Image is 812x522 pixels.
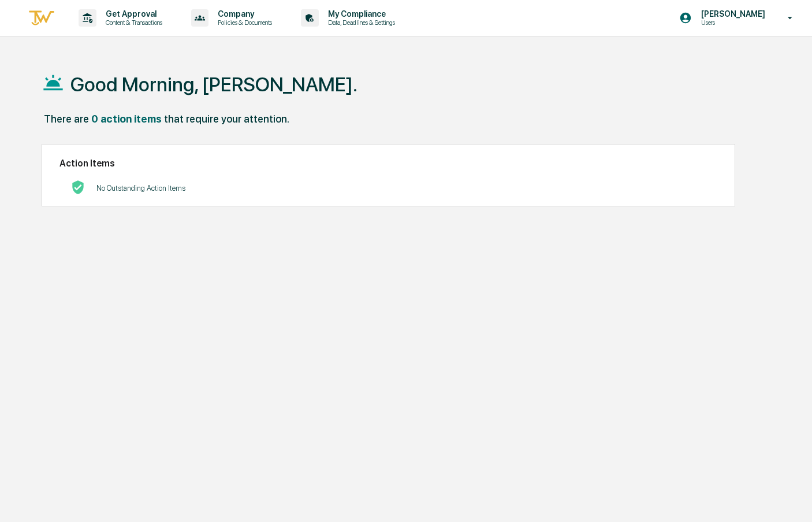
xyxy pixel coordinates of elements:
[59,158,717,169] h2: Action Items
[319,9,401,18] p: My Compliance
[208,18,278,27] p: Policies & Documents
[692,9,771,18] p: [PERSON_NAME]
[319,18,401,27] p: Data, Deadlines & Settings
[70,73,357,96] h1: Good Morning, [PERSON_NAME].
[96,9,168,18] p: Get Approval
[44,113,89,125] div: There are
[96,18,168,27] p: Content & Transactions
[96,184,185,192] p: No Outstanding Action Items
[692,18,771,27] p: Users
[164,113,289,125] div: that require your attention.
[28,9,55,28] img: logo
[71,180,85,194] img: No Actions logo
[208,9,278,18] p: Company
[91,113,162,125] div: 0 action items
